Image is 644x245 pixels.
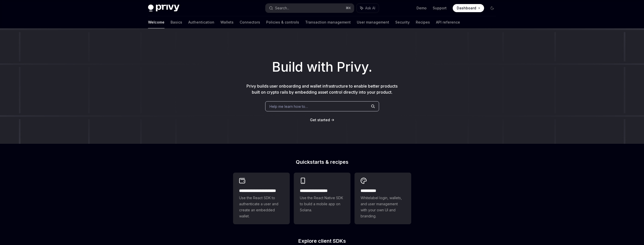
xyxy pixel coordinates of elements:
[266,16,299,28] a: Policies & controls
[346,6,351,10] span: ⌘ K
[357,4,379,13] button: Ask AI
[220,16,234,28] a: Wallets
[233,159,411,165] h2: Quickstarts & recipes
[361,195,405,219] span: Whitelabel login, wallets, and user management with your own UI and branding.
[275,5,289,11] div: Search...
[310,118,330,122] span: Get started
[417,6,427,11] a: Demo
[269,104,308,109] span: Help me learn how to…
[171,16,182,28] a: Basics
[395,16,410,28] a: Security
[240,16,260,28] a: Connectors
[355,173,411,224] a: **** *****Whitelabel login, wallets, and user management with your own UI and branding.
[265,4,354,13] button: Search...⌘K
[453,4,484,12] a: Dashboard
[433,6,447,11] a: Support
[357,16,389,28] a: User management
[8,57,636,77] h1: Build with Privy.
[436,16,460,28] a: API reference
[294,173,350,224] a: **** **** **** ***Use the React Native SDK to build a mobile app on Solana.
[365,6,375,11] span: Ask AI
[300,195,344,213] span: Use the React Native SDK to build a mobile app on Solana.
[233,238,411,243] h2: Explore client SDKs
[457,6,476,11] span: Dashboard
[239,195,284,219] span: Use the React SDK to authenticate a user and create an embedded wallet.
[148,5,179,12] img: dark logo
[488,4,496,12] button: Toggle dark mode
[148,16,164,28] a: Welcome
[310,117,330,123] a: Get started
[188,16,214,28] a: Authentication
[305,16,351,28] a: Transaction management
[416,16,430,28] a: Recipes
[246,84,398,95] span: Privy builds user onboarding and wallet infrastructure to enable better products built on crypto ...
